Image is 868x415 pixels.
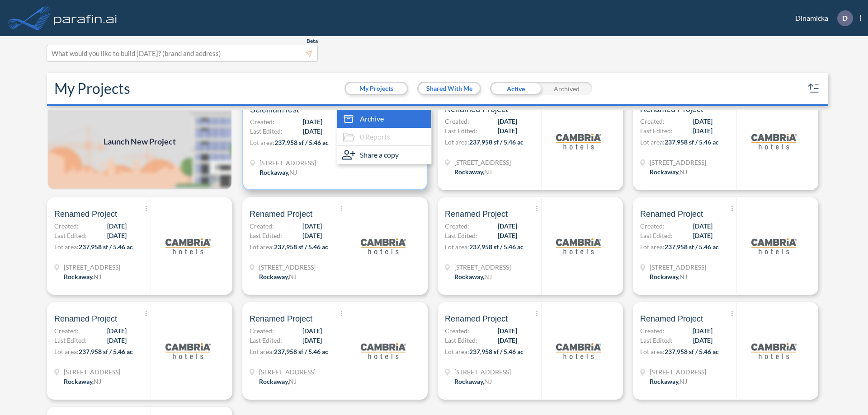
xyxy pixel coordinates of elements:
[650,273,679,280] span: Rockaway ,
[498,336,517,345] span: [DATE]
[751,224,797,269] img: logo
[454,377,492,386] div: Rockaway, NJ
[52,9,119,27] img: logo
[64,367,120,377] span: 321 Mt Hope Ave
[64,273,94,280] span: Rockaway ,
[419,83,480,94] button: Shared With Me
[454,273,484,280] span: Rockaway ,
[445,117,469,126] span: Created:
[107,326,127,336] span: [DATE]
[842,14,848,22] p: D
[165,224,211,269] img: logo
[445,348,469,355] span: Lot area:
[79,348,133,355] span: 237,958 sf / 5.46 ac
[665,348,719,355] span: 237,958 sf / 5.46 ac
[640,336,673,345] span: Last Edited:
[289,378,297,385] span: NJ
[94,378,101,385] span: NJ
[259,168,289,176] span: Rockaway ,
[751,119,797,164] img: logo
[454,378,484,385] span: Rockaway ,
[556,224,601,269] img: logo
[259,273,289,280] span: Rockaway ,
[346,83,407,94] button: My Projects
[469,138,524,146] span: 237,958 sf / 5.46 ac
[250,313,312,324] span: Renamed Project
[250,126,283,136] span: Last Edited:
[650,377,687,386] div: Rockaway, NJ
[302,336,322,345] span: [DATE]
[259,168,297,177] div: Rockaway, NJ
[259,377,297,386] div: Rockaway, NJ
[54,313,117,324] span: Renamed Project
[250,221,274,231] span: Created:
[650,378,679,385] span: Rockaway ,
[289,168,297,176] span: NJ
[104,135,176,148] span: Launch New Project
[303,117,322,126] span: [DATE]
[650,167,687,177] div: Rockaway, NJ
[79,243,133,251] span: 237,958 sf / 5.46 ac
[556,328,601,373] img: logo
[250,117,274,126] span: Created:
[640,348,665,355] span: Lot area:
[445,326,469,336] span: Created:
[640,209,703,219] span: Renamed Project
[54,231,87,240] span: Last Edited:
[541,82,592,95] div: Archived
[274,243,328,251] span: 237,958 sf / 5.46 ac
[250,243,274,251] span: Lot area:
[107,221,127,231] span: [DATE]
[640,313,703,324] span: Renamed Project
[693,336,712,345] span: [DATE]
[751,328,797,373] img: logo
[259,378,289,385] span: Rockaway ,
[274,139,329,146] span: 237,958 sf / 5.46 ac
[47,93,232,190] a: Launch New Project
[259,262,316,272] span: 321 Mt Hope Ave
[650,272,687,281] div: Rockaway, NJ
[250,209,312,219] span: Renamed Project
[250,139,274,146] span: Lot area:
[484,168,492,176] span: NJ
[445,126,477,135] span: Last Edited:
[454,262,511,272] span: 321 Mt Hope Ave
[807,81,821,96] button: sort
[454,367,511,377] span: 321 Mt Hope Ave
[361,328,406,373] img: logo
[64,272,101,281] div: Rockaway, NJ
[650,158,706,167] span: 321 Mt Hope Ave
[640,231,673,240] span: Last Edited:
[650,367,706,377] span: 321 Mt Hope Ave
[54,209,117,219] span: Renamed Project
[498,126,517,135] span: [DATE]
[274,348,328,355] span: 237,958 sf / 5.46 ac
[665,138,719,146] span: 237,958 sf / 5.46 ac
[445,221,469,231] span: Created:
[54,221,79,231] span: Created:
[484,273,492,280] span: NJ
[693,221,712,231] span: [DATE]
[469,243,524,251] span: 237,958 sf / 5.46 ac
[250,231,282,240] span: Last Edited:
[640,326,665,336] span: Created:
[250,326,274,336] span: Created:
[250,336,282,345] span: Last Edited:
[498,231,517,240] span: [DATE]
[250,104,299,115] span: SeleniumTest
[360,131,390,142] span: 0 Reports
[302,326,322,336] span: [DATE]
[54,336,87,345] span: Last Edited:
[693,126,712,135] span: [DATE]
[259,367,316,377] span: 321 Mt Hope Ave
[302,221,322,231] span: [DATE]
[361,224,406,269] img: logo
[640,138,665,146] span: Lot area:
[54,348,79,355] span: Lot area:
[640,126,673,135] span: Last Edited:
[303,126,322,136] span: [DATE]
[54,243,79,251] span: Lot area:
[64,262,120,272] span: 321 Mt Hope Ave
[360,113,384,124] span: Archive
[307,37,318,45] span: Beta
